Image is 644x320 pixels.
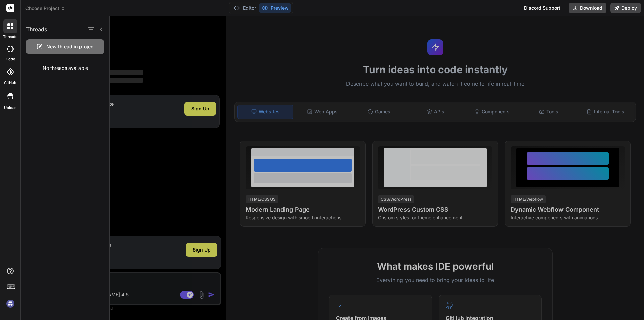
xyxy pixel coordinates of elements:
[3,34,17,40] label: threads
[5,298,16,309] img: signin
[46,43,95,50] span: New thread in project
[4,80,16,86] label: GitHub
[231,3,259,13] button: Editor
[259,3,291,13] button: Preview
[21,59,109,77] div: No threads available
[4,105,17,111] label: Upload
[610,3,641,13] button: Deploy
[6,56,15,62] label: code
[520,3,565,13] div: Discord Support
[569,3,606,13] button: Download
[25,5,65,12] span: Choose Project
[26,25,47,33] h1: Threads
